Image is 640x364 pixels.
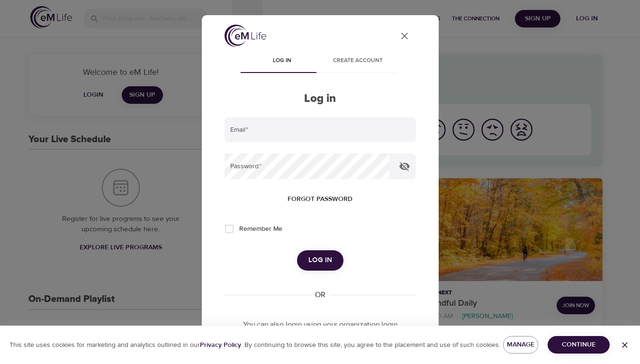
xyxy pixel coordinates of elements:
span: Continue [555,339,602,351]
span: Create account [326,56,390,66]
span: Forgot password [288,193,352,205]
span: Log in [250,56,315,66]
span: Log in [308,254,332,266]
button: Forgot password [284,191,356,208]
b: Privacy Policy [200,341,241,349]
button: Log in [297,250,343,270]
button: close [393,25,416,47]
span: Remember Me [239,224,282,234]
div: disabled tabs example [225,50,416,73]
img: logo [225,25,266,47]
p: You can also login using your organization login information [225,319,416,341]
div: OR [311,290,329,300]
span: Manage [511,339,531,351]
h2: Log in [225,92,416,106]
